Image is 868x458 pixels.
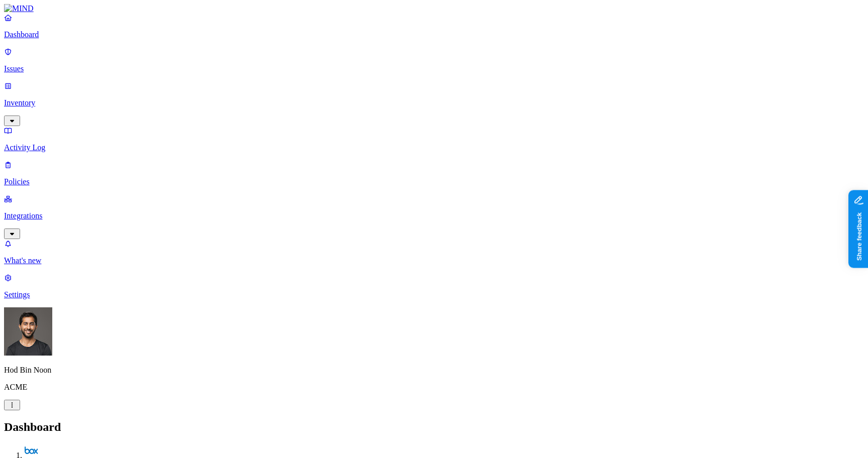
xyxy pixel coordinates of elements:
a: Inventory [4,81,864,125]
p: Policies [4,177,864,186]
p: Inventory [4,98,864,107]
img: MIND [4,4,34,13]
h2: Dashboard [4,420,864,434]
p: ACME [4,383,864,392]
p: Hod Bin Noon [4,366,864,375]
p: Settings [4,290,864,299]
p: Integrations [4,211,864,220]
a: Integrations [4,194,864,238]
a: Dashboard [4,13,864,39]
a: MIND [4,4,864,13]
img: svg%3e [24,444,38,458]
p: Activity Log [4,143,864,152]
p: What's new [4,256,864,265]
a: Policies [4,160,864,186]
a: What's new [4,239,864,265]
img: Hod Bin Noon [4,307,52,356]
a: Issues [4,47,864,73]
p: Dashboard [4,30,864,39]
a: Activity Log [4,126,864,152]
a: Settings [4,273,864,299]
p: Issues [4,64,864,73]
